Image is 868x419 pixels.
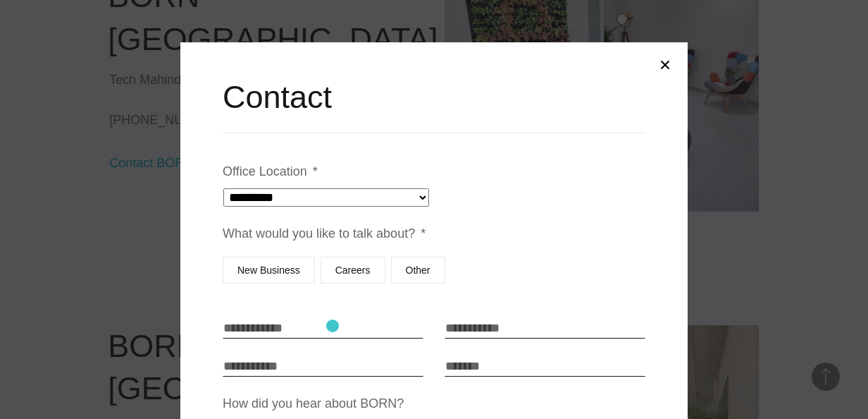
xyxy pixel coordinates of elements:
label: Other [391,257,445,284]
label: Office Location [223,164,318,180]
h2: Contact [223,76,645,119]
label: New Business [223,257,315,284]
label: How did you hear about BORN? [223,396,404,412]
label: Careers [321,257,385,284]
label: What would you like to talk about? [223,226,426,242]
